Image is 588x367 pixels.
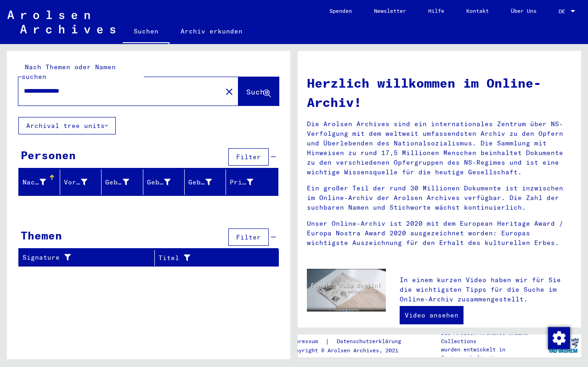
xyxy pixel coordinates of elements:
span: Filter [236,233,261,241]
mat-header-cell: Prisoner # [226,169,278,195]
mat-header-cell: Nachname [19,169,60,195]
div: Titel [158,250,267,265]
p: Die Arolsen Archives sind ein internationales Zentrum über NS-Verfolgung mit dem weltweit umfasse... [307,119,572,177]
h1: Herzlich willkommen im Online-Archiv! [307,73,572,112]
div: Signature [23,253,143,262]
div: Geburt‏ [147,175,184,189]
span: Suche [246,87,269,96]
button: Archival tree units [18,117,116,134]
mat-header-cell: Geburt‏ [143,169,185,195]
p: wurden entwickelt in Partnerschaft mit [441,345,546,362]
div: Prisoner # [230,178,253,187]
p: Unser Online-Archiv ist 2020 mit dem European Heritage Award / Europa Nostra Award 2020 ausgezeic... [307,219,572,248]
p: Copyright © Arolsen Archives, 2021 [289,346,412,355]
a: Archiv erkunden [170,20,254,42]
button: Suche [238,77,279,106]
a: Impressum [289,337,325,346]
div: Nachname [23,175,60,189]
p: In einem kurzen Video haben wir für Sie die wichtigsten Tipps für die Suche im Online-Archiv zusa... [400,275,572,304]
div: Personen [21,147,76,163]
mat-header-cell: Geburtsdatum [185,169,226,195]
img: Arolsen_neg.svg [7,11,115,33]
div: Vorname [64,178,87,187]
mat-label: Nach Themen oder Namen suchen [22,63,116,81]
a: Video ansehen [400,306,464,324]
div: Vorname [64,175,101,189]
img: yv_logo.png [546,334,581,357]
button: Clear [220,82,238,100]
div: Titel [158,253,256,263]
mat-header-cell: Vorname [60,169,102,195]
img: Zustimmung ändern [548,327,570,349]
div: Geburtsname [105,178,129,187]
p: Die Arolsen Archives Online-Collections [441,329,546,345]
div: Themen [21,227,62,244]
div: Nachname [23,178,46,187]
div: Geburtsdatum [188,175,226,189]
p: Ein großer Teil der rund 30 Millionen Dokumente ist inzwischen im Online-Archiv der Arolsen Archi... [307,183,572,212]
div: Prisoner # [230,175,267,189]
mat-header-cell: Geburtsname [102,169,143,195]
div: Signature [23,250,154,265]
button: Filter [228,228,269,246]
a: Datenschutzerklärung [329,337,412,346]
div: Geburtsdatum [188,178,212,187]
img: video.jpg [307,269,386,312]
div: Geburtsname [105,175,142,189]
button: Filter [228,148,269,166]
div: | [289,337,412,346]
mat-icon: close [224,86,235,97]
span: DE [559,8,569,15]
a: Suchen [123,20,170,44]
div: Geburt‏ [147,178,170,187]
span: Filter [236,153,261,161]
